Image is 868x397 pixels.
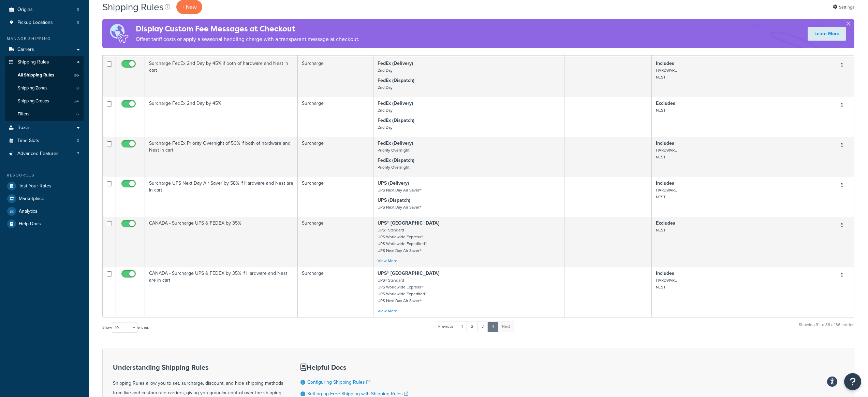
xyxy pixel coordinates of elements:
a: Shipping Zones 8 [5,82,84,95]
span: Shipping Zones [18,85,47,91]
span: 3 [77,7,79,13]
a: All Shipping Rules 36 [5,69,84,82]
strong: FedEx (Delivery) [378,140,413,147]
a: Origins 3 [5,3,84,16]
strong: Includes [656,270,674,277]
td: Surcharge FedEx Priority Overnight of 50% if both of hardware and Nest in cart [145,137,298,177]
strong: FedEx (Delivery) [378,60,413,67]
span: 36 [74,72,79,78]
h4: Display Custom Fee Messages at Checkout [136,23,359,34]
td: Surcharge FedEx 2nd Day by 45% if both of hardware and Nest in cart [145,57,298,97]
small: Priority Overnight [378,164,409,170]
li: Advanced Features [5,147,84,160]
a: 2 [467,322,478,332]
li: Origins [5,3,84,16]
span: All Shipping Rules [18,72,54,78]
div: Resources [5,172,84,178]
td: Surcharge [298,137,373,177]
span: Carriers [17,47,34,53]
p: Offset tariff costs or apply a seasonal handling charge with a transparent message at checkout. [136,34,359,44]
small: UPS® Standard UPS Worldwide Express® UPS Worldwide Expedited® UPS Next Day Air Saver® [378,277,427,304]
li: Analytics [5,205,84,217]
strong: UPS (Dispatch) [378,197,410,204]
a: Settings [833,2,854,12]
td: Surcharge [298,97,373,137]
strong: UPS® [GEOGRAPHIC_DATA] [378,219,439,227]
strong: Excludes [656,100,675,107]
h3: Helpful Docs [300,364,412,371]
span: 3 [77,20,79,26]
strong: UPS® [GEOGRAPHIC_DATA] [378,270,439,277]
td: CANADA - Surcharge UPS & FEDEX by 35% if Hardware and Nest are in cart [145,267,298,317]
span: 24 [74,98,79,104]
span: Test Your Rates [19,183,52,189]
span: Help Docs [19,221,41,227]
a: Shipping Rules [5,56,84,69]
span: Analytics [19,209,38,214]
td: Surcharge UPS Next Day Air Saver by 58% if Hardware and Nest are in cart [145,177,298,217]
span: Filters [18,111,29,117]
li: All Shipping Rules [5,69,84,82]
small: NEST [656,227,666,233]
a: Next [498,322,514,332]
small: HARDWARE NEST [656,67,677,80]
a: Configuring Shipping Rules [307,379,370,386]
small: 2nd Day [378,67,393,73]
td: Surcharge [298,267,373,317]
span: Marketplace [19,196,44,202]
a: Test Your Rates [5,180,84,192]
a: Filters 6 [5,108,84,120]
a: Help Docs [5,218,84,230]
small: NEST [656,107,666,113]
a: 3 [477,322,488,332]
td: Surcharge [298,177,373,217]
small: Priority Overnight [378,147,409,153]
td: Surcharge [298,57,373,97]
span: 6 [76,111,79,117]
li: Shipping Zones [5,82,84,95]
li: Time Slots [5,134,84,147]
select: Showentries [112,323,137,333]
a: View More [378,258,397,264]
small: UPS® Standard UPS Worldwide Express® UPS Worldwide Expedited® UPS Next Day Air Saver® [378,227,427,254]
a: Learn More [808,27,846,41]
small: HARDWARE NEST [656,187,677,200]
span: Boxes [17,125,31,131]
span: Origins [17,7,33,13]
h1: Shipping Rules [102,0,164,14]
a: Advanced Features 7 [5,147,84,160]
strong: Excludes [656,219,675,227]
span: 8 [76,85,79,91]
a: 1 [457,322,467,332]
small: UPS Next Day Air Saver® [378,187,422,193]
a: Pickup Locations 3 [5,16,84,29]
strong: UPS (Delivery) [378,180,409,187]
img: duties-banner-06bc72dcb5fe05cb3f9472aba00be2ae8eb53ab6f0d8bb03d382ba314ac3c341.png [102,19,136,48]
button: Open Resource Center [844,373,861,390]
td: Surcharge FedEx 2nd Day by 45% [145,97,298,137]
small: 2nd Day [378,84,393,90]
a: 4 [487,322,498,332]
span: 0 [77,138,79,144]
strong: FedEx (Dispatch) [378,77,414,84]
strong: Includes [656,140,674,147]
div: Showing 31 to 36 of 36 entries [799,321,854,336]
a: Carriers [5,43,84,56]
a: Boxes [5,122,84,134]
small: 2nd Day [378,107,393,113]
small: 2nd Day [378,124,393,130]
li: Shipping Rules [5,56,84,121]
li: Filters [5,108,84,120]
span: Advanced Features [17,151,59,157]
strong: FedEx (Dispatch) [378,157,414,164]
li: Pickup Locations [5,16,84,29]
a: Marketplace [5,193,84,205]
h3: Understanding Shipping Rules [113,364,283,371]
strong: FedEx (Dispatch) [378,117,414,124]
span: 7 [77,151,79,157]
